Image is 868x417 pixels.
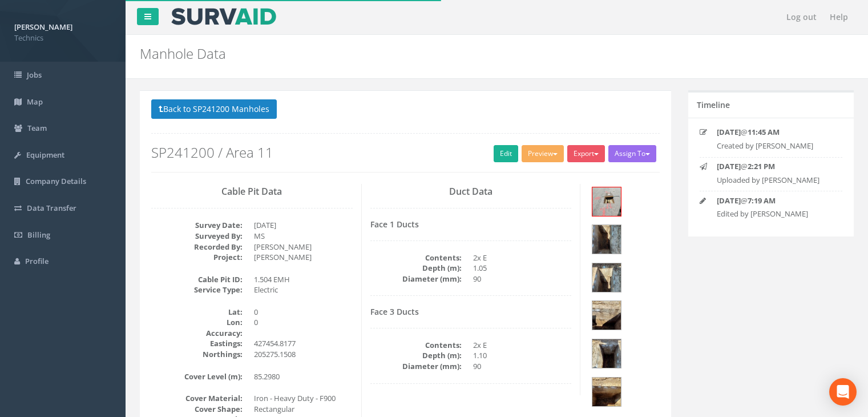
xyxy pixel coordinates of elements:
dt: Eastings: [151,338,243,349]
span: Team [27,123,47,133]
dd: 85.2980 [254,371,353,382]
dt: Lat: [151,307,243,318]
dd: 1.504 EMH [254,274,353,285]
dd: 0 [254,307,353,318]
dd: Iron - Heavy Duty - F900 [254,393,353,404]
button: Export [567,145,605,162]
dt: Cover Level (m): [151,371,243,382]
a: [PERSON_NAME] Technics [14,19,111,43]
p: @ [717,195,833,206]
img: a6011696-7fd1-e9c6-6229-355ef9c8312b_ae31bfa1-d1bf-98f5-d6ff-199313df46ae_thumb.jpg [592,225,621,254]
dd: 205275.1508 [254,349,353,360]
dt: Northings: [151,349,243,360]
dd: 2x E [473,252,572,263]
strong: 2:21 PM [748,161,775,171]
dt: Accuracy: [151,328,243,339]
dd: 2x E [473,340,572,351]
dt: Lon: [151,317,243,328]
dt: Project: [151,252,243,263]
button: Assign To [608,145,656,162]
h2: SP241200 / Area 11 [151,145,660,160]
dt: Cable Pit ID: [151,274,243,285]
p: Edited by [PERSON_NAME] [717,209,833,219]
dt: Depth (m): [370,263,462,274]
dd: 0 [254,317,353,328]
dt: Cover Shape: [151,404,243,415]
h2: Manhole Data [140,46,732,61]
dt: Cover Material: [151,393,243,404]
strong: 11:45 AM [748,127,780,137]
span: Technics [14,33,111,43]
dt: Diameter (mm): [370,361,462,372]
dt: Depth (m): [370,350,462,361]
dt: Surveyed By: [151,231,243,242]
h3: Duct Data [370,187,572,197]
dd: 427454.8177 [254,338,353,349]
img: a6011696-7fd1-e9c6-6229-355ef9c8312b_d02caf9c-54f2-629c-33b6-4fbd2f757bee_thumb.jpg [592,301,621,330]
dd: [PERSON_NAME] [254,252,353,263]
h4: Face 3 Ducts [370,307,572,316]
dd: Electric [254,284,353,295]
dd: MS [254,231,353,242]
dd: Rectangular [254,404,353,415]
dd: 1.05 [473,263,572,274]
strong: 7:19 AM [748,195,776,206]
a: Edit [494,145,518,162]
div: Open Intercom Messenger [829,378,857,406]
span: Profile [25,256,49,266]
dt: Service Type: [151,284,243,295]
span: Map [27,97,43,107]
span: Data Transfer [27,203,76,213]
strong: [DATE] [717,127,741,137]
h5: Timeline [697,101,730,109]
img: a6011696-7fd1-e9c6-6229-355ef9c8312b_55edd2fb-0505-f549-6aed-7d0d473286b4_thumb.jpg [592,378,621,406]
strong: [PERSON_NAME] [14,22,72,32]
strong: [DATE] [717,161,741,171]
span: Company Details [26,176,86,186]
dt: Survey Date: [151,220,243,231]
dd: [PERSON_NAME] [254,242,353,252]
dd: [DATE] [254,220,353,231]
img: a6011696-7fd1-e9c6-6229-355ef9c8312b_6eebb5e1-e139-c476-68dc-0a09f5a0af1f_thumb.jpg [592,339,621,368]
dt: Recorded By: [151,242,243,252]
strong: [DATE] [717,195,741,206]
dt: Contents: [370,252,462,263]
dd: 90 [473,274,572,284]
p: @ [717,127,833,138]
dd: 90 [473,361,572,372]
dd: 1.10 [473,350,572,361]
p: Created by [PERSON_NAME] [717,141,833,151]
button: Back to SP241200 Manholes [151,99,277,119]
p: @ [717,161,833,172]
button: Preview [522,145,564,162]
dt: Contents: [370,340,462,351]
span: Billing [27,230,50,240]
span: Jobs [27,70,42,80]
span: Equipment [26,150,64,160]
dt: Diameter (mm): [370,274,462,284]
img: a6011696-7fd1-e9c6-6229-355ef9c8312b_628e3d46-23e6-3d9e-b502-01d4438bbbb5_thumb.jpg [592,187,621,216]
h3: Cable Pit Data [151,187,353,197]
h4: Face 1 Ducts [370,220,572,228]
p: Uploaded by [PERSON_NAME] [717,175,833,186]
img: a6011696-7fd1-e9c6-6229-355ef9c8312b_ecf39793-b340-0de9-97aa-7cf6cac5d748_thumb.jpg [592,263,621,292]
